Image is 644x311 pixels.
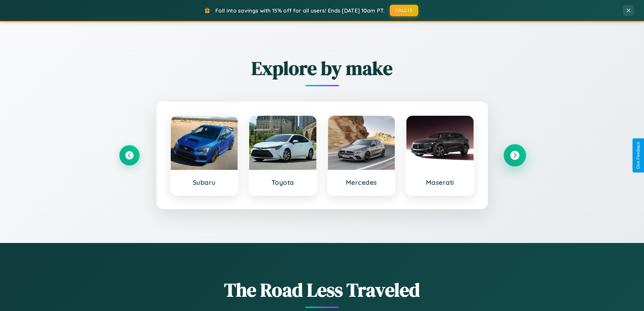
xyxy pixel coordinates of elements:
[636,142,641,169] div: Give Feedback
[335,178,388,186] h3: Mercedes
[256,178,310,186] h3: Toyota
[177,178,231,186] h3: Subaru
[215,7,385,14] span: Fall into savings with 15% off for all users! Ends [DATE] 10am PT.
[413,178,467,186] h3: Maserati
[119,55,525,81] h2: Explore by make
[390,5,418,16] button: FALL15
[119,277,525,303] h1: The Road Less Traveled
